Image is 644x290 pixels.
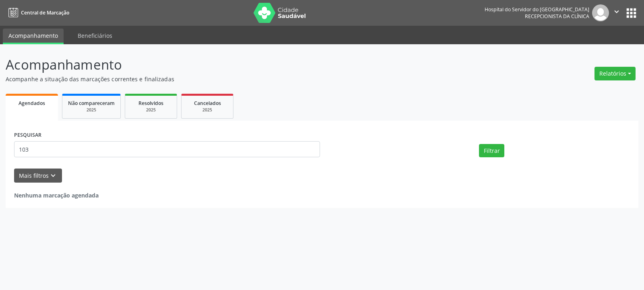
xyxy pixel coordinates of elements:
[3,29,64,44] a: Acompanhamento
[6,55,448,75] p: Acompanhamento
[187,107,227,113] div: 2025
[594,67,636,80] button: Relatórios
[479,144,504,158] button: Filtrar
[14,141,320,157] input: Nome, código do beneficiário ou CPF
[68,107,115,113] div: 2025
[485,6,589,13] div: Hospital do Servidor do [GEOGRAPHIC_DATA]
[624,6,638,20] button: apps
[68,100,115,107] span: Não compareceram
[6,6,69,19] a: Central de Marcação
[612,7,621,16] i: 
[194,100,221,107] span: Cancelados
[14,169,62,183] button: Mais filtroskeyboard_arrow_down
[609,4,624,21] button: 
[525,13,589,20] span: Recepcionista da clínica
[19,100,45,107] span: Agendados
[21,9,69,16] span: Central de Marcação
[138,100,163,107] span: Resolvidos
[14,129,41,142] label: PESQUISAR
[6,75,448,83] p: Acompanhe a situação das marcações correntes e finalizadas
[72,29,118,43] a: Beneficiários
[131,107,171,113] div: 2025
[592,4,609,21] img: img
[49,171,58,180] i: keyboard_arrow_down
[14,191,99,199] strong: Nenhuma marcação agendada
